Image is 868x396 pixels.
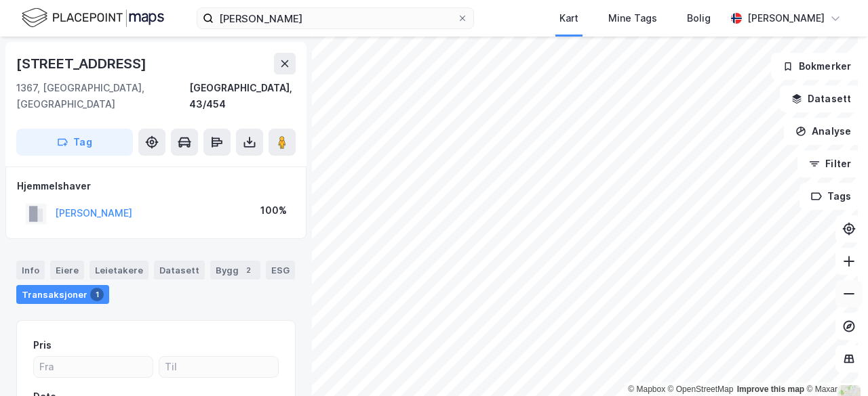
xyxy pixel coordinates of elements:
[154,261,205,280] div: Datasett
[90,288,104,301] div: 1
[737,384,804,394] a: Improve this map
[260,202,287,219] div: 100%
[687,10,711,26] div: Bolig
[628,384,665,394] a: Mapbox
[210,261,260,280] div: Bygg
[16,261,45,280] div: Info
[771,53,863,80] button: Bokmerker
[241,263,255,277] div: 2
[214,8,457,28] input: Søk på adresse, matrikkel, gårdeiere, leietakere eller personer
[16,129,133,156] button: Tag
[16,80,189,112] div: 1367, [GEOGRAPHIC_DATA], [GEOGRAPHIC_DATA]
[50,261,84,280] div: Eiere
[780,85,863,112] button: Datasett
[17,178,295,194] div: Hjemmelshaver
[797,150,863,177] button: Filter
[800,331,868,396] iframe: Chat Widget
[668,384,734,394] a: OpenStreetMap
[16,285,109,304] div: Transaksjoner
[800,183,863,210] button: Tags
[33,337,52,353] div: Pris
[608,10,657,26] div: Mine Tags
[34,357,153,377] input: Fra
[559,10,578,26] div: Kart
[16,53,149,74] div: [STREET_ADDRESS]
[90,261,149,280] div: Leietakere
[189,80,296,112] div: [GEOGRAPHIC_DATA], 43/454
[22,6,164,30] img: logo.f888ab2527a4732fd821a326f86c7f29.svg
[159,357,278,377] input: Til
[747,10,825,26] div: [PERSON_NAME]
[800,331,868,396] div: Kontrollprogram for chat
[266,261,295,280] div: ESG
[784,118,863,145] button: Analyse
